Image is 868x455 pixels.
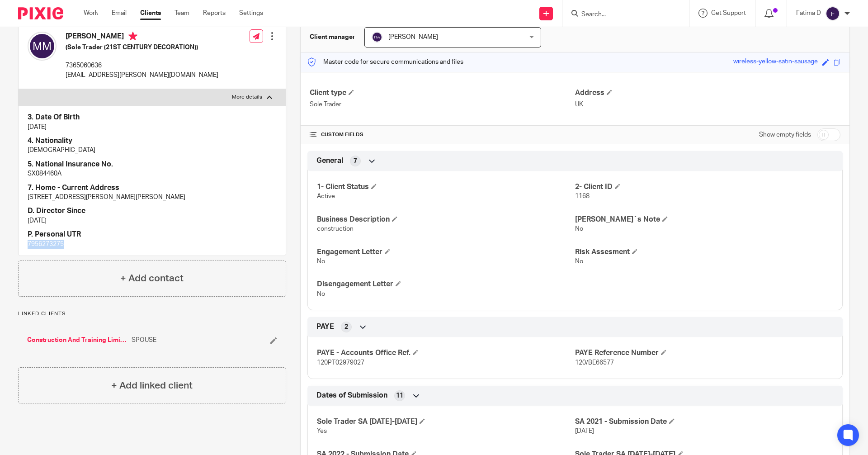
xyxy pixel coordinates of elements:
h4: Disengagement Letter [317,280,575,289]
h4: + Add linked client [111,379,193,393]
h4: 2- Client ID [575,182,833,192]
span: No [575,258,583,265]
h4: Sole Trader SA [DATE]-[DATE] [317,417,575,427]
h3: Client manager [310,33,355,42]
a: Reports [203,9,226,18]
h4: SA 2021 - Submission Date [575,417,833,427]
h4: CUSTOM FIELDS [310,131,575,138]
p: UK [575,100,840,109]
h4: 4. Nationality [28,136,277,146]
img: svg%3E [826,6,840,21]
h4: + Add contact [120,271,184,285]
h4: P. Personal UTR [28,230,277,239]
h4: [PERSON_NAME]`s Note [575,215,833,224]
span: 120PT02979027 [317,360,364,366]
h4: D. Director Since [28,206,277,216]
span: Get Support [711,10,746,16]
span: [PERSON_NAME] [388,34,438,40]
p: Fatima D [796,9,821,18]
input: Search [580,11,662,19]
span: 1168 [575,193,590,199]
img: svg%3E [28,32,57,61]
h4: [PERSON_NAME] [66,32,218,43]
span: PAYE [316,322,334,332]
p: 7956273275 [28,240,277,249]
h4: 1- Client Status [317,182,575,192]
p: [EMAIL_ADDRESS][PERSON_NAME][DOMAIN_NAME] [66,71,218,80]
a: Construction And Training Limited [27,336,127,345]
div: wireless-yellow-satin-sausage [733,57,818,67]
span: Yes [317,428,327,434]
p: Sole Trader [310,100,575,109]
p: [DEMOGRAPHIC_DATA] [28,146,277,155]
p: [DATE] [28,216,277,225]
h5: (Sole Trader (21ST CENTURY DECORATION)) [66,43,218,52]
p: 7365060636 [66,61,218,70]
p: [STREET_ADDRESS][PERSON_NAME][PERSON_NAME] [28,193,277,202]
span: 7 [354,156,357,166]
h4: 7. Home - Current Address [28,183,277,193]
p: More details [232,94,262,101]
h4: 3. Date Of Birth [28,113,277,122]
span: No [317,291,325,297]
a: Team [175,9,189,18]
span: No [575,226,583,232]
p: Master code for secure communications and files [307,57,463,66]
img: Pixie [18,7,63,19]
span: 2 [344,322,348,332]
h4: Engagement Letter [317,247,575,257]
a: Work [84,9,98,18]
a: Email [112,9,127,18]
span: [DATE] [575,428,594,434]
span: Dates of Submission [316,391,387,400]
span: SPOUSE [132,336,156,345]
span: construction [317,226,354,232]
h4: PAYE Reference Number [575,348,833,358]
span: 11 [396,391,403,400]
span: Active [317,193,335,199]
span: No [317,258,325,265]
h4: 5. National Insurance No. [28,160,277,169]
label: Show empty fields [759,130,811,139]
h4: Client type [310,88,575,98]
p: [DATE] [28,123,277,132]
h4: Address [575,88,840,98]
h4: Risk Assesment [575,247,833,257]
span: General [316,156,343,166]
span: 120/BE66577 [575,360,614,366]
p: Linked clients [18,310,286,318]
i: Primary [128,32,137,41]
h4: Business Description [317,215,575,224]
h4: PAYE - Accounts Office Ref. [317,348,575,358]
a: Settings [239,9,263,18]
img: svg%3E [372,32,382,43]
p: SX084460A [28,169,277,178]
a: Clients [140,9,161,18]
